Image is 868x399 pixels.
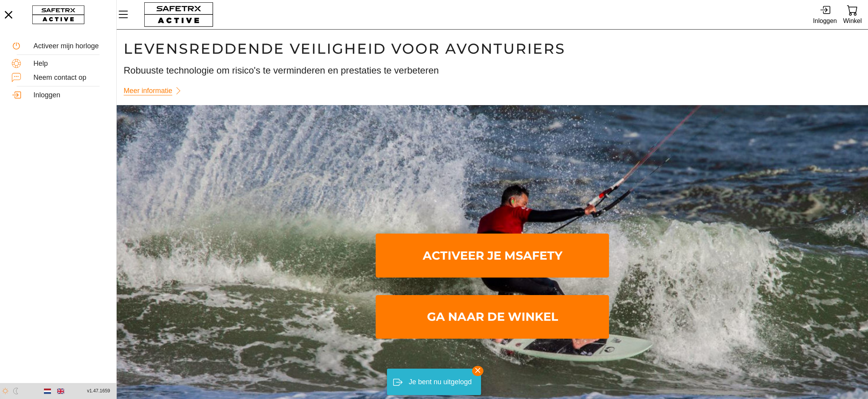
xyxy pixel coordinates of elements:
img: nl.svg [44,388,51,395]
a: Activeer je mSafety [376,234,609,278]
h3: Robuuste technologie om risico's te verminderen en prestaties te verbeteren [124,64,861,77]
button: English [54,385,67,398]
span: v1.47.1659 [87,387,110,395]
button: Dutch [41,385,54,398]
div: Inloggen [33,91,105,100]
img: ModeLight.svg [2,388,9,394]
span: Activeer je mSafety [382,235,603,276]
a: Meer informatie [124,83,186,98]
div: Neem contact op [33,74,105,82]
div: Activeer mijn horloge [33,42,105,51]
img: ContactUs.svg [12,73,21,82]
img: Help.svg [12,59,21,68]
span: Meer informatie [124,85,172,97]
img: ModeDark.svg [12,388,19,394]
span: Ga naar de winkel [382,297,603,337]
div: Je bent nu uitgelogd [409,374,472,390]
a: Ga naar de winkel [376,295,609,339]
div: Winkel [843,16,862,26]
div: Inloggen [813,16,837,26]
button: v1.47.1659 [82,385,115,397]
button: Menu [117,6,136,23]
div: Help [33,60,105,68]
img: en.svg [57,388,64,395]
h1: Levensreddende veiligheid voor avonturiers [124,40,861,58]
